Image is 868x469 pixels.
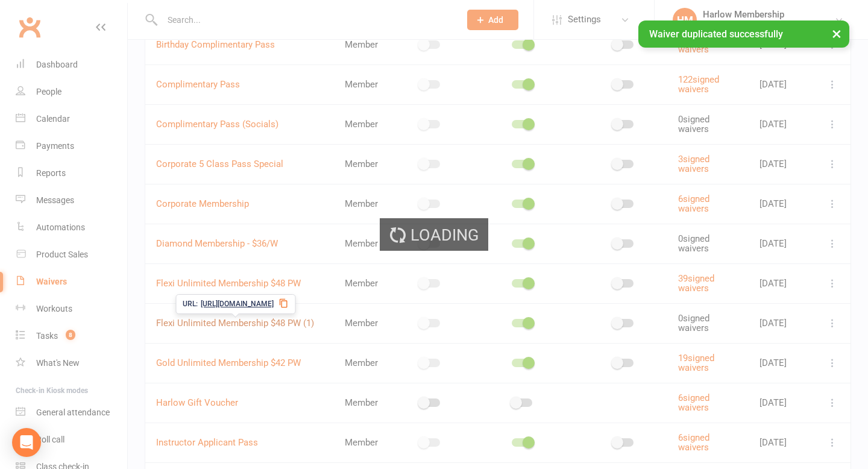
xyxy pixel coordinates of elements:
div: Waiver duplicated successfully [638,20,849,48]
span: Loading [410,219,479,251]
button: × [826,20,848,46]
div: Open Intercom Messenger [12,428,41,457]
span: [URL][DOMAIN_NAME] [201,298,274,310]
span: URL: [183,298,198,310]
